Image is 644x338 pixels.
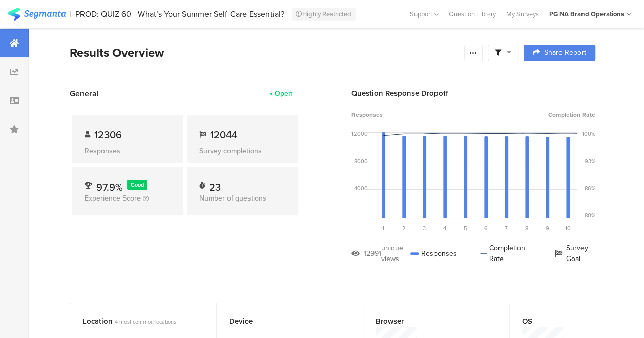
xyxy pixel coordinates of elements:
[8,8,66,21] img: segmanta logo
[364,248,381,259] div: 12991
[505,224,508,232] span: 7
[443,224,446,232] span: 4
[410,243,457,264] div: Responses
[522,315,626,327] div: OS
[549,9,624,19] div: PG NA Brand Operations
[292,8,356,21] div: Highly Restricted
[382,224,384,232] span: 1
[351,88,595,99] div: Question Response Dropoff
[546,224,549,232] span: 9
[565,224,571,232] span: 10
[351,130,368,138] div: 12000
[131,181,144,189] span: Good
[85,193,141,204] span: Experience Score
[480,243,532,264] div: Completion Rate
[585,184,595,192] div: 86%
[381,243,410,264] div: unique views
[199,146,285,156] div: Survey completions
[70,88,99,100] span: General
[555,243,595,264] div: Survey Goal
[423,224,426,232] span: 3
[94,127,122,143] span: 12306
[582,130,595,138] div: 100%
[351,110,383,120] span: Responses
[229,315,334,327] div: Device
[544,49,586,56] span: Share Report
[210,127,237,143] span: 12044
[548,110,595,120] span: Completion Rate
[209,180,221,190] div: 23
[501,9,544,19] a: My Surveys
[585,157,595,165] div: 93%
[82,315,187,327] div: Location
[585,211,595,220] div: 80%
[96,180,123,195] span: 97.9%
[464,224,467,232] span: 5
[410,6,439,22] div: Support
[444,9,501,19] a: Question Library
[199,193,266,204] span: Number of questions
[275,88,293,99] div: Open
[75,9,284,19] div: PROD: QUIZ 60 - What’s Your Summer Self-Care Essential?
[354,157,368,165] div: 8000
[484,224,488,232] span: 6
[402,224,406,232] span: 2
[70,8,71,20] div: |
[525,224,528,232] span: 8
[70,44,459,62] div: Results Overview
[115,317,176,326] span: 4 most common locations
[85,146,171,156] div: Responses
[376,315,480,327] div: Browser
[354,184,368,192] div: 4000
